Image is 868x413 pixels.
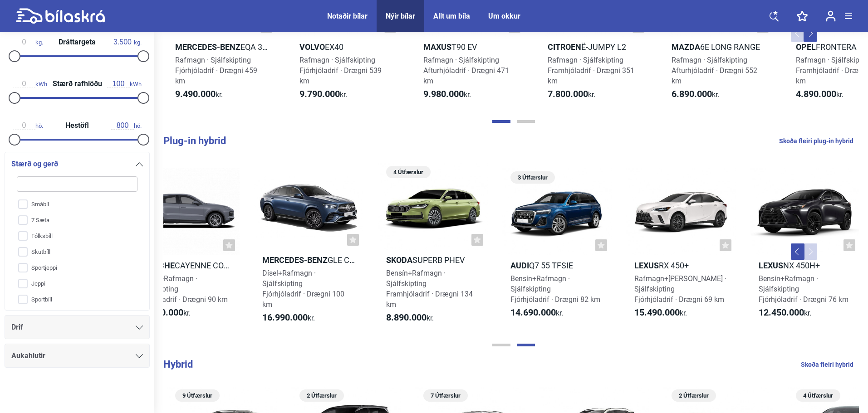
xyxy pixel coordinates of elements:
[548,88,588,99] b: 7.800.000
[759,261,783,270] b: Lexus
[548,56,634,85] span: Rafmagn · Sjálfskipting Framhjóladrif · Drægni 351 km
[510,274,600,304] span: Bensín+Rafmagn · Sjálfskipting Fjórhjóladrif · Drægni 82 km
[13,121,43,130] span: hö.
[634,307,687,318] span: kr.
[262,269,344,309] span: Dísel+Rafmagn · Sjálfskipting Fjórhjóladrif · Drægni 100 km
[130,163,240,331] a: PorscheCayenne Coupe E-HybridBensín+Rafmagn · SjálfskiptingFjórhjóladrif · Drægni 90 km18.950.000kr.
[111,121,142,130] span: hö.
[423,56,509,85] span: Rafmagn · Sjálfskipting Afturhjóladrif · Drægni 471 km
[304,389,339,402] span: 2 Útfærslur
[13,80,47,88] span: kWh
[548,42,581,52] b: Citroen
[254,163,364,331] a: Mercedes-BenzGLE Coupé 350 de 4MATICDísel+Rafmagn · SjálfskiptingFjórhjóladrif · Drægni 100 km16....
[510,261,529,270] b: Audi
[510,307,556,318] b: 14.690.000
[56,39,98,46] span: Dráttargeta
[663,42,773,52] h2: 6e Long range
[415,42,525,52] h2: T90 EV
[800,389,836,402] span: 4 Útfærslur
[801,359,853,370] a: Skoða fleiri hybrid
[254,255,364,265] h2: GLE Coupé 350 de 4MATIC
[779,135,853,147] a: Skoða fleiri plug-in hybrid
[826,10,836,22] img: user-login.svg
[262,312,308,323] b: 16.990.000
[804,25,817,42] button: Next
[11,350,45,362] span: Aukahlutir
[672,88,712,99] b: 6.890.000
[492,120,510,123] button: Page 1
[262,255,328,265] b: Mercedes-Benz
[11,321,23,334] span: Drif
[391,166,426,178] span: 4 Útfærslur
[672,42,700,52] b: Mazda
[111,38,142,46] span: kg.
[386,312,427,323] b: 8.890.000
[175,88,216,99] b: 9.490.000
[750,163,860,331] a: LexusNX 450h+Bensín+Rafmagn · SjálfskiptingFjórhjóladrif · Drægni 76 km12.450.000kr.
[750,260,860,271] h2: NX 450h+
[433,12,470,20] a: Allt um bíla
[386,255,412,265] b: Skoda
[804,243,817,260] button: Next
[676,389,711,402] span: 2 Útfærslur
[539,42,649,52] h2: ë-Jumpy L2
[11,158,58,170] span: Stærð og gerð
[423,88,464,99] b: 9.980.000
[672,89,719,100] span: kr.
[107,80,142,88] span: kWh
[517,120,535,123] button: Page 2
[791,243,804,260] button: Previous
[163,359,193,370] b: Hybrid
[299,89,347,100] span: kr.
[759,307,811,318] span: kr.
[626,163,736,331] a: LexusRX 450+Rafmagn+[PERSON_NAME] · SjálfskiptingFjórhjóladrif · Drægni 69 km15.490.000kr.
[386,12,415,20] a: Nýir bílar
[796,42,816,52] b: Opel
[634,261,659,270] b: Lexus
[163,135,226,146] b: Plug-in hybrid
[423,89,471,100] span: kr.
[291,42,401,52] h2: EX40
[262,312,315,323] span: kr.
[50,80,104,87] span: Stærð rafhlöðu
[502,163,612,331] a: 3 ÚtfærslurAudiQ7 55 TFSIeBensín+Rafmagn · SjálfskiptingFjórhjóladrif · Drægni 82 km14.690.000kr.
[386,312,434,323] span: kr.
[175,42,240,52] b: Mercedes-Benz
[167,42,277,52] h2: EQA 300 4MATIC
[428,389,463,402] span: 7 Útfærslur
[63,122,91,129] span: Hestöfl
[327,12,368,20] a: Notaðir bílar
[515,171,550,184] span: 3 Útfærslur
[502,260,612,271] h2: Q7 55 TFSIe
[672,56,757,85] span: Rafmagn · Sjálfskipting Afturhjóladrif · Drægni 552 km
[299,42,325,52] b: Volvo
[759,274,848,304] span: Bensín+Rafmagn · Sjálfskipting Fjórhjóladrif · Drægni 76 km
[626,260,736,271] h2: RX 450+
[13,38,43,46] span: kg.
[138,274,228,304] span: Bensín+Rafmagn · Sjálfskipting Fjórhjóladrif · Drægni 90 km
[386,269,473,309] span: Bensín+Rafmagn · Sjálfskipting Framhjóladrif · Drægni 134 km
[796,88,836,99] b: 4.890.000
[138,307,191,318] span: kr.
[378,255,488,265] h2: Superb PHEV
[791,25,804,42] button: Previous
[175,56,257,85] span: Rafmagn · Sjálfskipting Fjórhjóladrif · Drægni 459 km
[423,42,451,52] b: Maxus
[634,274,726,304] span: Rafmagn+[PERSON_NAME] · Sjálfskipting Fjórhjóladrif · Drægni 69 km
[299,56,382,85] span: Rafmagn · Sjálfskipting Fjórhjóladrif · Drægni 539 km
[517,344,535,346] button: Page 2
[180,389,215,402] span: 9 Útfærslur
[130,260,240,271] h2: Cayenne Coupe E-Hybrid
[488,12,520,20] a: Um okkur
[492,344,510,346] button: Page 1
[796,89,843,100] span: kr.
[634,307,680,318] b: 15.490.000
[759,307,804,318] b: 12.450.000
[548,89,595,100] span: kr.
[510,307,563,318] span: kr.
[378,163,488,331] a: 4 ÚtfærslurSkodaSuperb PHEVBensín+Rafmagn · SjálfskiptingFramhjóladrif · Drægni 134 km8.890.000kr.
